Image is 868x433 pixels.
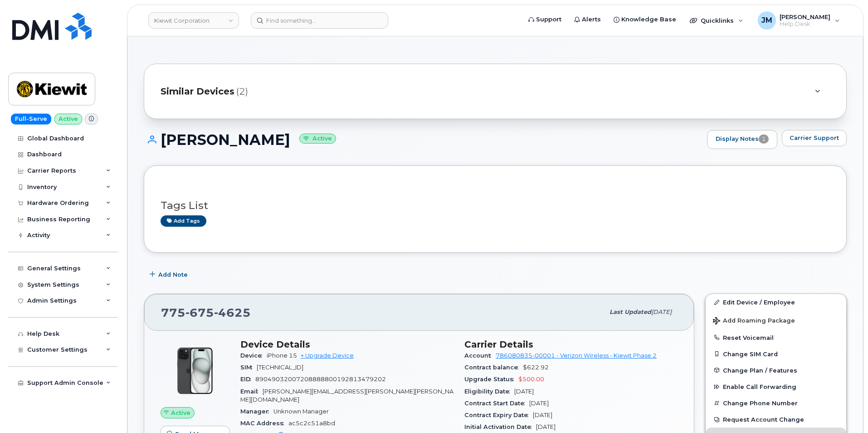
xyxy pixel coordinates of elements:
span: Contract Expiry Date [464,412,533,418]
span: iPhone 15 [267,352,297,359]
h3: Device Details [240,339,454,350]
span: Contract Start Date [464,400,529,407]
span: Email [240,388,263,395]
span: [DATE] [529,400,549,407]
button: Change Plan / Features [706,362,846,378]
a: Add tags [161,215,206,227]
span: Account [464,352,496,359]
span: Similar Devices [161,85,234,98]
h3: Carrier Details [464,339,678,350]
button: Reset Voicemail [706,329,846,346]
span: SIM [240,364,257,371]
span: 4625 [214,306,251,319]
span: [PERSON_NAME][EMAIL_ADDRESS][PERSON_NAME][PERSON_NAME][DOMAIN_NAME] [240,388,454,403]
a: Edit Device / Employee [706,294,846,310]
a: + Upgrade Device [301,352,354,359]
span: 89049032007208888800192813479202 [255,376,386,383]
span: Contract balance [464,364,523,371]
span: MAC Address [240,420,288,427]
span: ac5c2c51a8bd [288,420,335,427]
span: Carrier Support [790,134,839,142]
img: iPhone_15_Black.png [168,343,222,398]
span: Manager [240,408,273,415]
iframe: Messenger Launcher [829,393,861,426]
span: $500.00 [518,376,544,383]
span: [DATE] [536,423,556,430]
h3: Tags List [161,200,830,211]
span: Initial Activation Date [464,423,536,430]
button: Add Note [144,266,195,283]
span: Active [171,408,190,417]
button: Request Account Change [706,411,846,428]
button: Add Roaming Package [706,311,846,329]
span: [DATE] [533,412,552,418]
span: Add Roaming Package [713,317,795,326]
button: Change SIM Card [706,346,846,362]
a: 786080835-00001 - Verizon Wireless - Kiewit Phase 2 [496,352,657,359]
span: 675 [185,306,214,319]
span: Last updated [610,309,651,315]
button: Change Phone Number [706,395,846,411]
small: Active [299,134,336,144]
span: Add Note [158,270,188,279]
span: Change Plan / Features [723,367,797,373]
span: 775 [161,306,251,319]
span: [DATE] [651,309,672,315]
a: Display Notes1 [707,130,777,149]
span: Enable Call Forwarding [723,383,796,390]
span: Device [240,352,267,359]
span: $622.92 [523,364,549,371]
span: [DATE] [514,388,534,395]
span: Unknown Manager [273,408,329,415]
button: Enable Call Forwarding [706,378,846,395]
span: 1 [759,134,769,144]
h1: [PERSON_NAME] [144,132,702,148]
span: Eligibility Date [464,388,514,395]
span: [TECHNICAL_ID] [257,364,303,371]
span: (2) [236,85,248,98]
span: EID [240,376,255,383]
button: Carrier Support [782,130,847,146]
span: Upgrade Status [464,376,518,383]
